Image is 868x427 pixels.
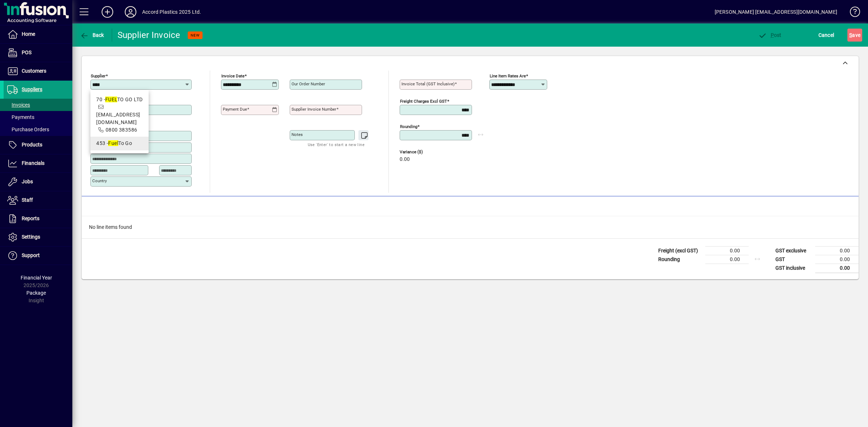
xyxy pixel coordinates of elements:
[22,179,33,184] span: Jobs
[119,5,142,18] button: Profile
[108,140,118,146] em: Fuel
[756,29,783,42] button: Post
[7,102,30,108] span: Invoices
[292,81,325,86] mat-label: Our order number
[849,29,860,41] span: ave
[715,6,837,18] div: [PERSON_NAME] [EMAIL_ADDRESS][DOMAIN_NAME]
[655,255,705,264] td: Rounding
[106,127,137,133] span: 0800 383586
[7,114,34,120] span: Payments
[772,264,815,273] td: GST inclusive
[221,73,244,78] mat-label: Invoice date
[849,32,852,38] span: S
[705,246,749,255] td: 0.00
[80,32,104,38] span: Back
[90,93,148,137] mat-option: 70 - FUEL TO GO LTD
[118,29,180,41] div: Supplier Invoice
[142,6,201,18] div: Accord Plastics 2025 Ltd.
[22,160,44,166] span: Financials
[817,29,836,42] button: Cancel
[4,99,72,111] a: Invoices
[490,73,526,78] mat-label: Line item rates are
[400,124,417,129] mat-label: Rounding
[4,154,72,172] a: Financials
[4,111,72,123] a: Payments
[26,290,46,296] span: Package
[96,96,142,103] div: 70 - TO GO LTD
[22,252,40,258] span: Support
[22,31,35,37] span: Home
[191,33,200,38] span: NEW
[22,215,39,221] span: Reports
[4,62,72,80] a: Customers
[92,178,107,183] mat-label: Country
[815,255,859,264] td: 0.00
[400,150,443,154] span: Variance ($)
[844,1,859,25] a: Knowledge Base
[96,112,140,125] span: [EMAIL_ADDRESS][DOMAIN_NAME]
[91,73,106,78] mat-label: Supplier
[758,32,782,38] span: ost
[4,210,72,228] a: Reports
[90,137,148,150] mat-option: 453 - Fuel To Go
[22,68,46,74] span: Customers
[4,25,72,43] a: Home
[223,107,247,112] mat-label: Payment due
[22,86,42,92] span: Suppliers
[400,157,410,162] span: 0.00
[292,132,303,137] mat-label: Notes
[655,246,705,255] td: Freight (excl GST)
[400,99,447,104] mat-label: Freight charges excl GST
[4,228,72,246] a: Settings
[96,5,119,18] button: Add
[22,234,40,240] span: Settings
[105,97,117,102] em: FUEL
[815,246,859,255] td: 0.00
[78,29,106,42] button: Back
[4,173,72,191] a: Jobs
[96,140,142,147] div: 453 - To Go
[292,107,336,112] mat-label: Supplier invoice number
[22,50,31,55] span: POS
[815,264,859,273] td: 0.00
[401,81,455,86] mat-label: Invoice Total (GST inclusive)
[72,29,112,42] app-page-header-button: Back
[771,32,774,38] span: P
[21,275,52,281] span: Financial Year
[4,247,72,265] a: Support
[7,127,49,132] span: Purchase Orders
[847,29,862,42] button: Save
[705,255,749,264] td: 0.00
[4,44,72,62] a: POS
[4,191,72,209] a: Staff
[818,29,834,41] span: Cancel
[772,246,815,255] td: GST exclusive
[4,136,72,154] a: Products
[308,140,365,149] mat-hint: Use 'Enter' to start a new line
[22,197,33,203] span: Staff
[82,216,859,238] div: No line items found
[4,123,72,136] a: Purchase Orders
[772,255,815,264] td: GST
[22,142,42,148] span: Products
